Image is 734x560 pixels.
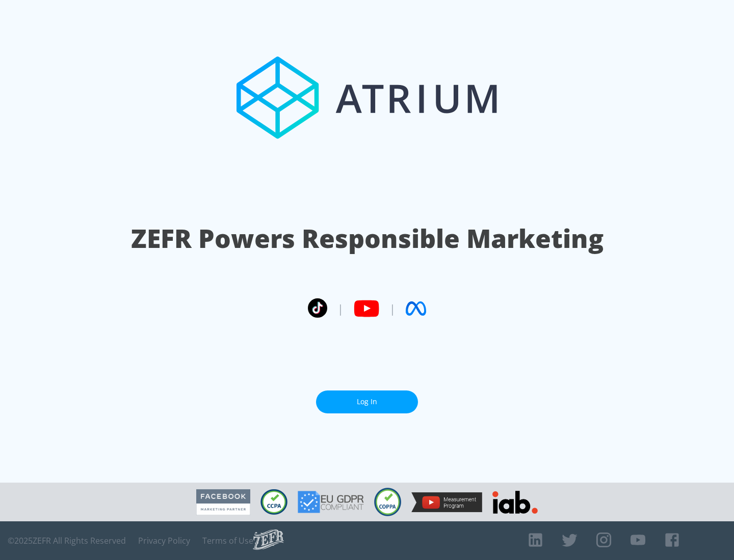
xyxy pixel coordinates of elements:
span: | [337,301,344,316]
span: | [389,301,396,316]
img: CCPA Compliant [260,489,287,515]
img: Facebook Marketing Partner [196,489,250,515]
h1: ZEFR Powers Responsible Marketing [131,221,604,256]
img: IAB [492,491,538,514]
img: YouTube Measurement Program [411,492,482,512]
a: Terms of Use [202,536,253,546]
img: COPPA Compliant [374,488,401,516]
img: GDPR Compliant [298,491,364,513]
a: Log In [316,390,418,413]
span: © 2025 ZEFR All Rights Reserved [8,536,126,546]
a: Privacy Policy [138,536,190,546]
